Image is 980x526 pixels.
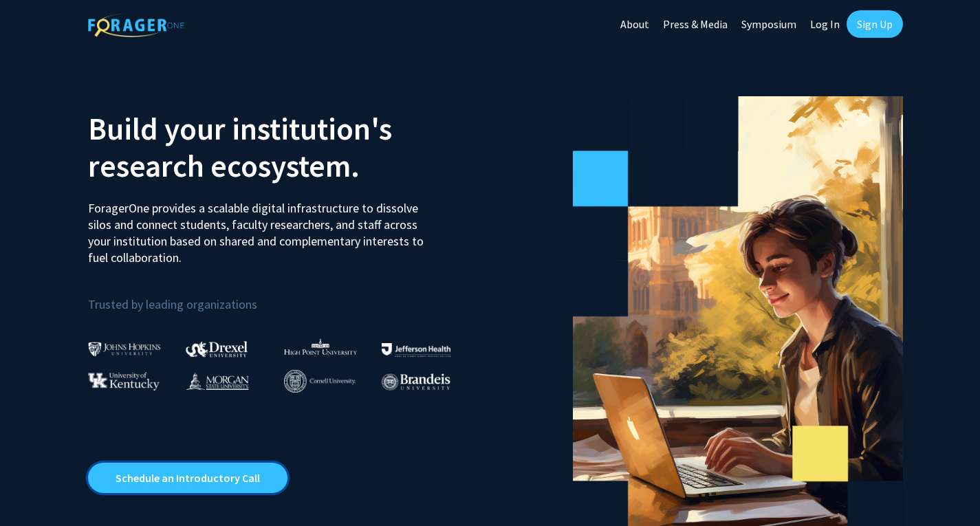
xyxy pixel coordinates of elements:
[88,342,161,356] img: Johns Hopkins University
[10,464,58,516] iframe: Chat
[382,373,450,391] img: Brandeis University
[284,338,357,355] img: High Point University
[186,372,249,390] img: Morgan State University
[847,10,903,38] a: Sign Up
[284,370,356,393] img: Cornell University
[88,13,184,37] img: ForagerOne Logo
[88,110,480,184] h2: Build your institution's research ecosystem.
[186,341,248,357] img: Drexel University
[88,463,287,493] a: Opens in a new tab
[88,277,480,315] p: Trusted by leading organizations
[382,343,450,356] img: Thomas Jefferson University
[88,372,160,391] img: University of Kentucky
[88,190,433,266] p: ForagerOne provides a scalable digital infrastructure to dissolve silos and connect students, fac...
